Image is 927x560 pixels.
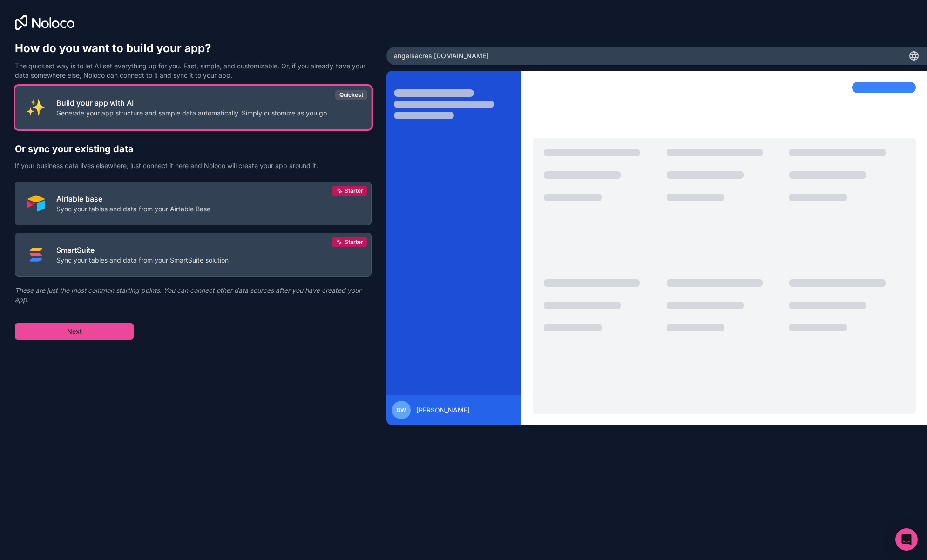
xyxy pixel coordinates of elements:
[397,406,406,414] span: BW
[56,97,329,108] p: Build your app with AI
[895,528,918,551] div: Open Intercom Messenger
[56,108,329,118] p: Generate your app structure and sample data automatically. Simply customize as you go.
[27,98,45,117] img: INTERNAL_WITH_AI
[15,286,372,304] p: These are just the most common starting points. You can connect other data sources after you have...
[345,187,363,195] span: Starter
[56,244,229,256] p: SmartSuite
[394,51,488,61] span: angelsacres .[DOMAIN_NAME]
[15,161,372,170] p: If your business data lives elsewhere, just connect it here and Noloco will create your app aroun...
[15,182,372,225] button: AIRTABLEAirtable baseSync your tables and data from your Airtable BaseStarter
[15,233,372,277] button: SMART_SUITESmartSuiteSync your tables and data from your SmartSuite solutionStarter
[27,245,45,264] img: SMART_SUITE
[56,204,210,214] p: Sync your tables and data from your Airtable Base
[56,193,210,204] p: Airtable base
[27,194,45,213] img: AIRTABLE
[416,405,470,415] span: [PERSON_NAME]
[345,238,363,246] span: Starter
[15,142,372,155] h2: Or sync your existing data
[56,256,229,265] p: Sync your tables and data from your SmartSuite solution
[15,41,372,56] h1: How do you want to build your app?
[335,90,367,100] div: Quickest
[15,61,372,80] p: The quickest way is to let AI set everything up for you. Fast, simple, and customizable. Or, if y...
[15,323,134,340] button: Next
[15,86,372,129] button: INTERNAL_WITH_AIBuild your app with AIGenerate your app structure and sample data automatically. ...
